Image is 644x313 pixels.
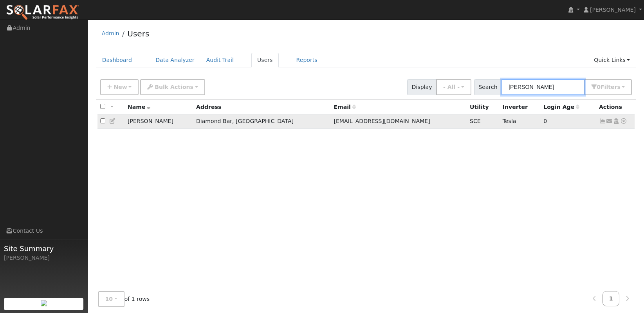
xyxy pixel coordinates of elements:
span: Display [407,79,437,95]
span: Days since last login [543,104,579,110]
span: Tesla [503,118,516,124]
div: [PERSON_NAME] [4,254,84,262]
a: Quick Links [588,53,636,67]
a: Users [127,29,149,38]
a: Other actions [620,117,627,125]
span: [EMAIL_ADDRESS][DOMAIN_NAME] [334,118,430,124]
a: Login As [613,118,620,124]
span: Name [128,104,151,110]
a: 1 [603,291,620,306]
span: 10 [105,296,113,302]
button: Bulk Actions [140,79,205,95]
span: Search [474,79,502,95]
div: Address [196,103,328,111]
span: 08/27/2025 12:35:32 AM [543,118,547,124]
span: Filter [601,84,621,90]
button: - All - [436,79,471,95]
td: Diamond Bar, [GEOGRAPHIC_DATA] [193,114,331,129]
img: retrieve [41,300,47,306]
span: Bulk Actions [155,84,193,90]
span: of 1 rows [98,291,150,307]
a: Admin [102,30,119,36]
span: [PERSON_NAME] [590,7,636,13]
a: Audit Trail [200,53,240,67]
button: 10 [98,291,124,307]
td: [PERSON_NAME] [125,114,193,129]
button: 0Filters [584,79,632,95]
span: New [114,84,127,90]
div: Utility [470,103,497,111]
a: Edit User [109,118,116,124]
span: SCE [470,118,481,124]
a: Reports [290,53,323,67]
a: Show Graph [599,118,606,124]
a: Dashboard [96,53,138,67]
div: Inverter [503,103,538,111]
span: s [617,84,620,90]
img: SolarFax [6,4,79,21]
a: Data Analyzer [150,53,200,67]
div: Actions [599,103,632,111]
input: Search [501,79,584,95]
span: Email [334,104,355,110]
span: Site Summary [4,243,84,254]
a: Users [251,53,279,67]
a: Gavinlam2@gmail.com [606,117,613,125]
button: New [100,79,139,95]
